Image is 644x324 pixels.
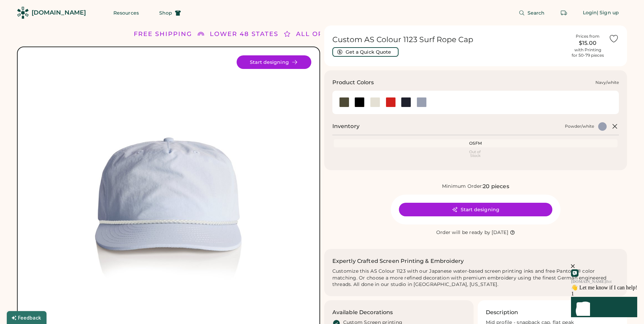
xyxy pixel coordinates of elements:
button: Start designing [237,55,311,69]
div: $15.00 [571,39,605,47]
img: Rendered Logo - Screens [17,7,29,19]
div: Login [583,10,597,16]
div: Customize this AS Colour 1123 with our Japanese water-based screen printing inks and free Pantone... [332,268,619,288]
div: Out of Stock [335,150,617,158]
h3: Product Colors [332,78,374,87]
h2: Expertly Crafted Screen Printing & Embroidery [332,257,464,265]
div: Order will be ready by [436,229,491,236]
h3: Description [486,308,518,317]
iframe: Front Chat [530,239,642,323]
button: Start designing [399,203,552,216]
div: [DATE] [492,229,508,236]
div: Minimum Order: [442,183,483,190]
div: Powder/white [565,124,594,129]
div: [DOMAIN_NAME] [32,8,86,17]
div: OSFM [335,141,617,146]
h1: Custom AS Colour 1123 Surf Rope Cap [332,35,567,44]
h3: Available Decorations [332,308,393,317]
div: FREE SHIPPING [134,30,192,39]
div: 20 pieces [483,182,509,191]
h2: Inventory [332,122,360,130]
span: Shop [159,11,172,15]
button: Resources [105,6,147,20]
div: with Printing for 50-79 pieces [572,47,604,58]
button: Search [511,6,553,20]
div: ALL ORDERS [296,30,343,39]
div: LOWER 48 STATES [210,30,278,39]
button: Retrieve an order [557,6,571,20]
div: Navy/white [595,80,619,85]
span: Search [528,11,545,15]
button: Get a Quick Quote [332,47,399,57]
div: Prices from [576,34,600,39]
div: | Sign up [597,10,619,16]
button: Shop [151,6,189,20]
